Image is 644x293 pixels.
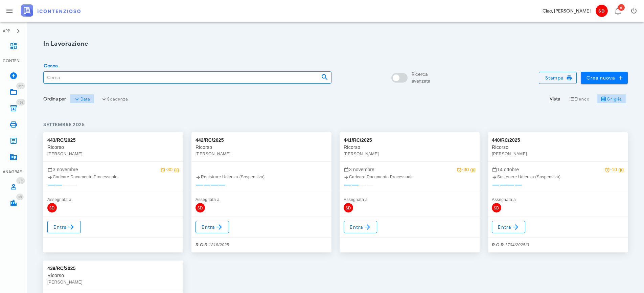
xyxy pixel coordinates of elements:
div: -30 gg [457,166,476,173]
span: Stampa [545,75,571,81]
div: 443/RC/2025 [47,136,76,144]
div: Assegnata a [47,196,179,203]
button: Scadenza [97,94,133,104]
div: 3 novembre [344,166,476,173]
div: Ricorso [195,144,327,151]
span: Distintivo [618,4,625,11]
div: 1818/2025 [195,242,229,248]
span: SD [47,203,57,212]
div: Ricerca avanzata [412,71,430,85]
div: 439/RC/2025 [47,265,76,272]
span: Distintivo [16,194,24,200]
div: ANAGRAFICA [3,169,24,175]
div: Registrare Udienza (Sospensiva) [195,174,327,180]
div: CONTENZIOSO [3,58,24,64]
a: Entra [344,221,377,233]
div: Caricare Documento Processuale [47,174,179,180]
div: [PERSON_NAME] [492,151,624,157]
h1: In Lavorazione [43,39,628,48]
div: Ricorso [47,144,179,151]
span: SD [492,203,501,212]
button: SD [593,3,609,19]
span: Scadenza [101,96,128,102]
strong: R.G.R. [195,243,209,247]
div: Ordina per [43,95,66,103]
div: 3 novembre [47,166,179,173]
div: Assegnata a [344,196,476,203]
span: Entra [349,223,371,231]
img: logo-text-2x.png [21,4,80,17]
input: Cerca [44,72,316,83]
span: Entra [201,223,223,231]
span: 33 [18,195,22,199]
strong: R.G.R. [492,243,505,247]
button: Distintivo [609,3,626,19]
div: [PERSON_NAME] [47,151,179,157]
span: Distintivo [16,83,25,89]
span: 132 [18,179,23,183]
div: [PERSON_NAME] [344,151,476,157]
label: Cerca [42,63,58,69]
div: 442/RC/2025 [195,136,224,144]
div: Sostenere Udienza (Sospensiva) [492,174,624,180]
div: Ricorso [492,144,624,151]
span: Entra [498,223,520,231]
div: -10 gg [605,166,624,173]
span: SD [596,5,608,17]
div: Ricorso [344,144,476,151]
div: [PERSON_NAME] [47,279,179,286]
div: 1704/2025/3 [492,242,529,248]
span: 317 [18,84,23,88]
h4: settembre 2025 [43,121,628,128]
div: -30 gg [160,166,179,173]
span: Distintivo [16,99,25,106]
span: Crea nuova [586,75,622,81]
span: 126 [18,100,23,105]
span: SD [195,203,205,212]
button: Data [70,94,94,104]
span: SD [344,203,353,212]
span: Data [74,96,90,102]
a: Entra [195,221,229,233]
div: 441/RC/2025 [344,136,372,144]
div: Vista [550,95,560,103]
a: Entra [492,221,525,233]
div: 14 ottobre [492,166,624,173]
div: Caricare Documento Processuale [344,174,476,180]
div: Ciao, [PERSON_NAME] [543,7,591,15]
button: Crea nuova [581,72,628,84]
a: Entra [47,221,81,233]
div: Assegnata a [492,196,624,203]
span: Griglia [601,96,622,102]
div: [PERSON_NAME] [195,151,327,157]
span: Distintivo [16,177,25,184]
span: Entra [53,223,75,231]
span: Elenco [569,96,590,102]
button: Elenco [564,94,594,104]
div: 440/RC/2025 [492,136,520,144]
div: Ricorso [47,272,179,279]
button: Griglia [597,94,626,104]
button: Stampa [539,72,577,84]
div: Assegnata a [195,196,327,203]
